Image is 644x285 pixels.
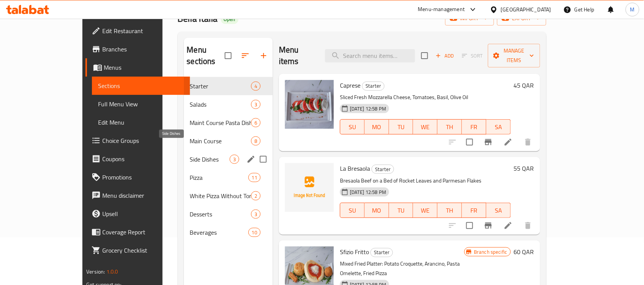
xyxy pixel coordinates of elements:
[504,221,513,230] a: Edit menu item
[340,203,365,218] button: SU
[392,205,411,216] span: TU
[479,216,497,235] button: Branch-specific-item
[479,133,497,151] button: Branch-specific-item
[372,165,394,174] div: Starter
[416,122,435,133] span: WE
[451,14,488,23] span: import
[190,173,248,182] span: Pizza
[190,210,251,219] span: Desserts
[514,247,534,257] h6: 60 QAR
[251,83,260,90] span: 4
[85,22,190,40] a: Edit Restaurant
[102,209,184,218] span: Upsell
[251,82,261,91] div: items
[251,192,260,200] span: 2
[184,74,273,245] nav: Menu sections
[251,119,260,126] span: 6
[519,216,537,235] button: delete
[92,113,190,131] a: Edit Menu
[433,50,457,62] button: Add
[503,14,540,23] span: export
[462,203,486,218] button: FR
[85,40,190,58] a: Branches
[248,173,261,182] div: items
[370,248,393,257] div: Starter
[501,5,551,14] div: [GEOGRAPHIC_DATA]
[340,246,369,258] span: Sfizio Fritto
[441,122,459,133] span: TH
[221,16,238,22] span: Open
[184,205,273,223] div: Desserts3
[102,246,184,255] span: Grocery Checklist
[489,122,508,133] span: SA
[488,44,540,67] button: Manage items
[102,26,184,35] span: Edit Restaurant
[184,77,273,95] div: Starter4
[504,138,513,147] a: Edit menu item
[389,203,414,218] button: TU
[230,155,239,164] div: items
[85,186,190,205] a: Menu disclaimer
[102,136,184,145] span: Choice Groups
[413,119,438,134] button: WE
[441,205,459,216] span: TH
[340,176,511,186] p: Bresaola Beef on a Bed of Rocket Leaves and Parmesan Flakes
[347,105,389,112] span: [DATE] 12:58 PM
[190,82,251,91] span: Starter
[254,46,273,65] button: Add section
[418,5,465,14] div: Menu-management
[285,163,334,212] img: La Bresaola
[251,138,260,145] span: 8
[190,191,251,200] span: White Pizza Without Tomato Sauce
[368,205,386,216] span: MO
[486,203,511,218] button: SA
[98,99,184,109] span: Full Menu View
[102,227,184,237] span: Coverage Report
[251,101,260,108] span: 3
[245,154,257,165] button: edit
[462,119,486,134] button: FR
[184,132,273,150] div: Main Course8
[85,150,190,168] a: Coupons
[368,122,386,133] span: MO
[365,119,389,134] button: MO
[365,203,389,218] button: MO
[190,155,230,164] span: Side Dishes
[340,259,464,278] p: Mixed Fried Platter: Potato Croquette, Arancino, Pasta Omelette, Fried Pizza
[85,223,190,241] a: Coverage Report
[251,211,260,218] span: 3
[104,63,184,72] span: Menus
[416,205,435,216] span: WE
[251,210,261,219] div: items
[230,156,239,163] span: 3
[184,150,273,168] div: Side Dishes3edit
[190,100,251,109] span: Salads
[220,48,236,64] span: Select all sections
[251,118,261,127] div: items
[340,163,370,174] span: La Bresaola
[362,82,385,91] div: Starter
[514,80,534,91] h6: 45 QAR
[251,191,261,200] div: items
[236,46,254,65] span: Sort sections
[249,174,260,181] span: 11
[340,93,511,102] p: Sliced Fresh Mozzarella Cheese, Tomatoes, Basil, Olive Oil
[184,187,273,205] div: White Pizza Without Tomato Sauce2
[102,173,184,182] span: Promotions
[630,5,635,14] span: M
[372,165,394,174] span: Starter
[85,168,190,186] a: Promotions
[190,136,251,146] span: Main Course
[221,15,238,24] div: Open
[251,136,261,146] div: items
[465,122,483,133] span: FR
[85,58,190,77] a: Menus
[248,228,261,237] div: items
[362,82,384,90] span: Starter
[102,191,184,200] span: Menu disclaimer
[438,119,462,134] button: TH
